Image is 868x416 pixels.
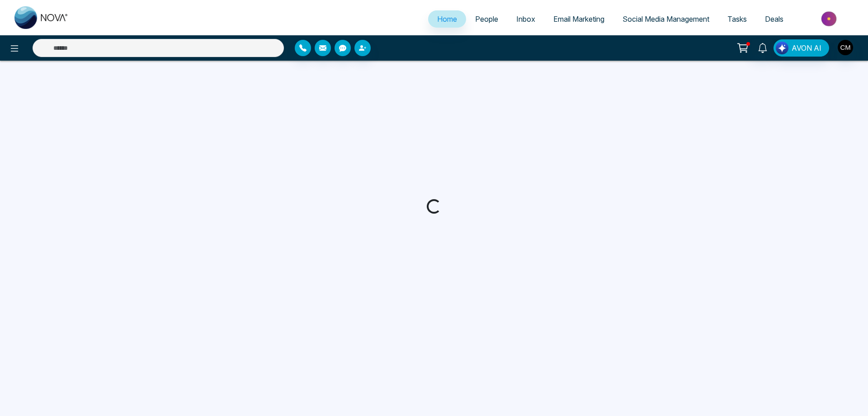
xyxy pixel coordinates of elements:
img: Nova CRM Logo [14,6,69,29]
span: Email Marketing [553,14,604,24]
span: People [475,14,498,24]
a: Social Media Management [613,10,718,28]
img: Lead Flow [776,42,788,54]
a: Home [428,10,466,28]
span: Deals [765,14,783,24]
a: People [466,10,507,28]
img: User Avatar [838,40,853,55]
a: Inbox [507,10,544,28]
span: Inbox [516,14,535,24]
a: Deals [756,10,793,28]
span: Tasks [727,14,747,24]
span: Social Media Management [623,14,709,24]
a: Email Marketing [544,10,613,28]
a: Tasks [718,10,756,28]
span: Home [437,14,457,24]
span: AVON AI [792,43,821,53]
img: Market-place.gif [797,9,863,29]
button: AVON AI [774,39,829,57]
